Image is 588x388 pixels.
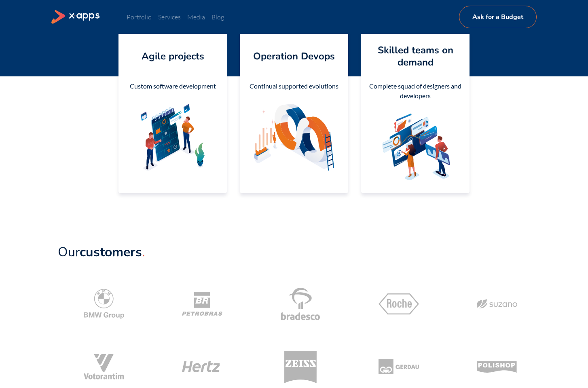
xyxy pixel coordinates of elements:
[459,6,537,28] a: Ask for a Budget
[58,245,145,263] a: Ourcustomers
[58,243,142,261] span: Our
[127,13,152,21] a: Portfolio
[246,81,342,91] div: Continual supported evolutions
[368,81,463,101] div: Complete squad of designers and developers
[80,243,142,261] strong: customers
[368,44,463,68] h4: Skilled teams on demand
[125,81,220,91] div: Custom software development
[142,50,204,62] h4: Agile projects
[253,50,335,62] h4: Operation Devops
[212,13,224,21] a: Blog
[187,13,205,21] a: Media
[158,13,181,21] a: Services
